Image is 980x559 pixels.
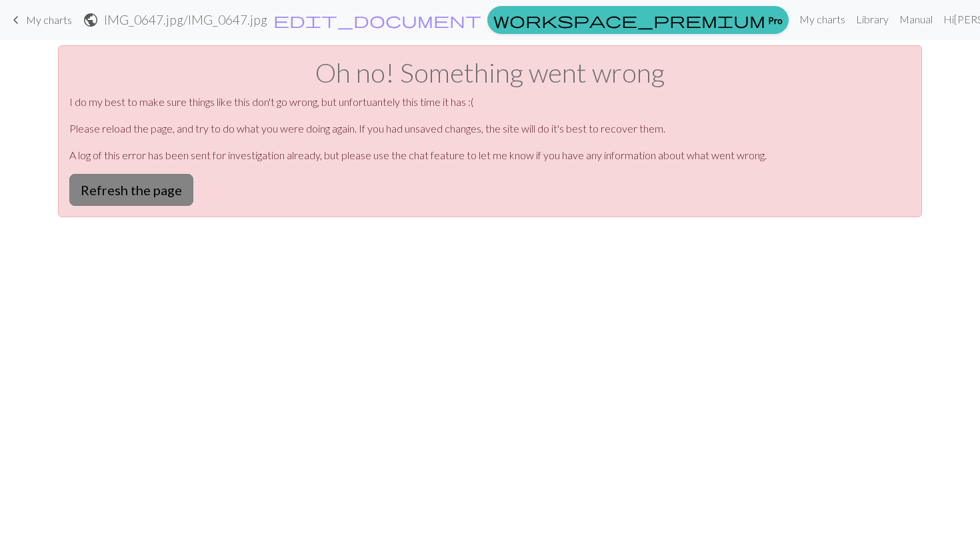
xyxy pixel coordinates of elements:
[69,121,911,137] p: Please reload the page, and try to do what you were doing again. If you had unsaved changes, the ...
[794,6,851,33] a: My charts
[83,11,99,29] span: public
[8,11,24,29] span: keyboard_arrow_left
[493,11,765,29] span: workspace_premium
[273,11,481,29] span: edit_document
[69,94,911,110] p: I do my best to make sure things like this don't go wrong, but unfortuantely this time it has :(
[487,6,789,34] a: Pro
[894,6,938,33] a: Manual
[851,6,894,33] a: Library
[104,12,267,27] h2: IMG_0647.jpg / IMG_0647.jpg
[69,57,911,89] h1: Oh no! Something went wrong
[26,13,72,26] span: My charts
[69,147,911,163] p: A log of this error has been sent for investigation already, but please use the chat feature to l...
[69,174,193,206] button: Refresh the page
[8,9,72,31] a: My charts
